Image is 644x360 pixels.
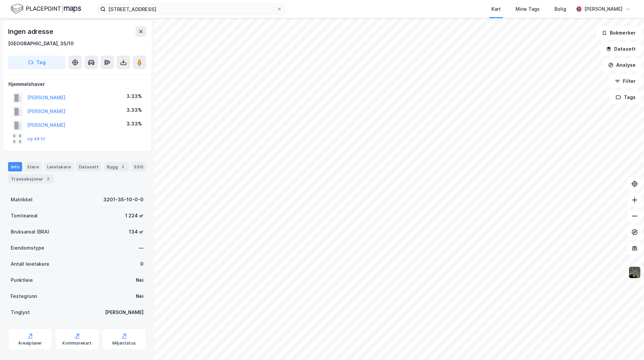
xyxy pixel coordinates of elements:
button: Analyse [602,58,641,72]
div: Mine Tags [516,5,540,13]
button: Tags [610,91,641,104]
div: [PERSON_NAME] [105,308,144,316]
div: Leietakere [44,162,73,171]
div: Antall leietakere [11,260,49,268]
img: 9k= [628,266,641,279]
div: Hjemmelshaver [8,80,146,88]
div: Miljøstatus [112,341,136,346]
div: Info [8,162,22,171]
div: ESG [131,162,146,171]
div: 2 [119,163,126,170]
div: Transaksjoner [8,174,54,184]
div: Nei [136,276,144,284]
input: Søk på adresse, matrikkel, gårdeiere, leietakere eller personer [106,4,277,14]
button: Bokmerker [596,26,641,40]
div: Datasett [76,162,101,171]
div: Bolig [554,5,566,13]
div: Tomteareal [11,212,38,220]
div: 3201-35-10-0-0 [103,196,144,204]
div: Kart [491,5,501,13]
button: Tag [8,56,66,69]
div: Matrikkel [11,196,33,204]
div: Kontrollprogram for chat [610,328,644,360]
div: 3.33% [126,106,142,114]
div: 0 [140,260,144,268]
div: Kommunekart [62,341,92,346]
div: Bruksareal (BRA) [11,228,49,236]
button: Datasett [600,42,641,56]
div: [PERSON_NAME] [584,5,623,13]
div: Eiendomstype [11,244,44,252]
div: 3.33% [126,92,142,100]
div: Eiere [25,162,42,171]
div: Punktleie [11,276,33,284]
img: logo.f888ab2527a4732fd821a326f86c7f29.svg [11,3,81,15]
button: Filter [609,74,641,88]
div: 2 [45,175,51,182]
div: Ingen adresse [8,26,54,37]
div: Nei [136,292,144,300]
div: Festegrunn [11,292,37,300]
div: 1 224 ㎡ [125,212,144,220]
div: 134 ㎡ [129,228,144,236]
div: 3.33% [126,120,142,128]
iframe: Chat Widget [610,328,644,360]
div: [GEOGRAPHIC_DATA], 35/10 [8,40,74,48]
div: Arealplaner [18,341,42,346]
div: — [139,244,144,252]
div: Tinglyst [11,308,30,316]
div: Bygg [104,162,129,171]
